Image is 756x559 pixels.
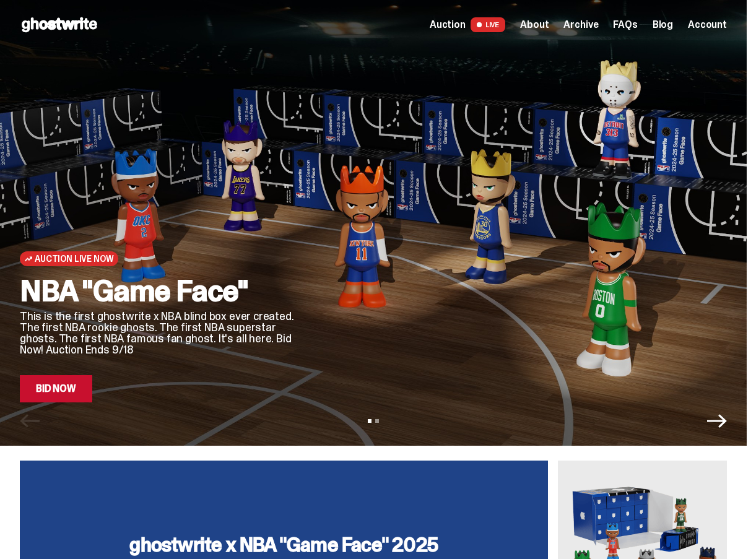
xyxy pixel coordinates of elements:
button: View slide 2 [375,419,379,423]
button: Next [707,411,727,431]
span: Auction [430,20,466,30]
a: Account [688,20,727,30]
a: About [520,20,549,30]
span: LIVE [471,17,506,32]
a: Auction LIVE [430,17,505,32]
a: Archive [563,20,598,30]
p: This is the first ghostwrite x NBA blind box ever created. The first NBA rookie ghosts. The first... [20,311,306,355]
a: FAQs [613,20,637,30]
a: Bid Now [20,375,92,402]
h2: NBA "Game Face" [20,276,306,306]
button: View slide 1 [368,419,371,423]
span: Auction Live Now [35,254,113,264]
a: Blog [653,20,673,30]
h3: ghostwrite x NBA "Game Face" 2025 [129,535,438,555]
